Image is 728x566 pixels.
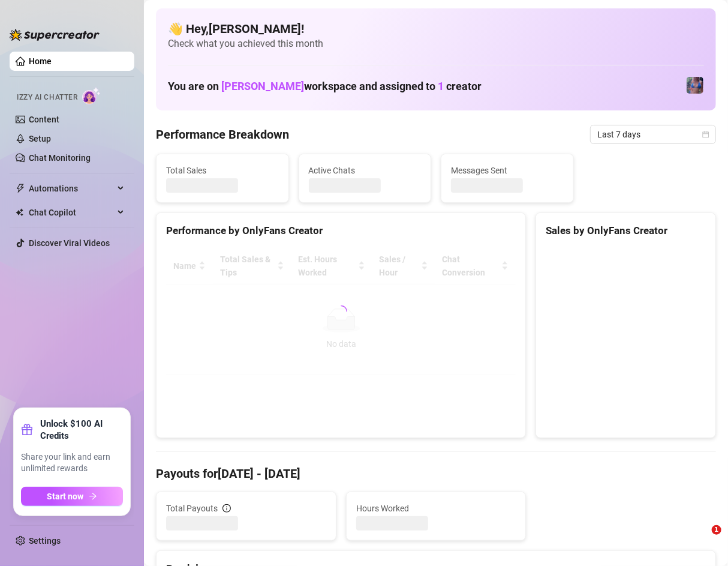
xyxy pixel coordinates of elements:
[29,238,110,248] a: Discover Viral Videos
[168,37,704,50] span: Check what you achieved this month
[40,418,123,442] strong: Unlock $100 AI Credits
[687,525,716,554] iframe: Intercom live chat
[221,80,304,92] span: [PERSON_NAME]
[156,126,289,143] h4: Performance Breakdown
[597,125,709,143] span: Last 7 days
[29,153,91,163] a: Chat Monitoring
[166,502,218,515] span: Total Payouts
[335,306,347,318] span: loading
[29,536,61,546] a: Settings
[29,179,114,198] span: Automations
[156,465,716,482] h4: Payouts for [DATE] - [DATE]
[166,223,516,239] div: Performance by OnlyFans Creator
[89,492,97,501] span: arrow-right
[438,80,444,92] span: 1
[29,134,51,143] a: Setup
[309,164,422,177] span: Active Chats
[10,29,100,41] img: logo-BBDzfeDw.svg
[222,504,231,513] span: info-circle
[17,92,77,103] span: Izzy AI Chatter
[702,131,709,138] span: calendar
[29,56,52,66] a: Home
[47,492,84,501] span: Start now
[21,451,123,475] span: Share your link and earn unlimited rewards
[21,424,33,436] span: gift
[451,164,564,177] span: Messages Sent
[29,203,114,222] span: Chat Copilot
[16,208,23,217] img: Chat Copilot
[166,164,279,177] span: Total Sales
[168,80,482,93] h1: You are on workspace and assigned to creator
[687,77,703,94] img: Jaylie
[16,184,25,193] span: thunderbolt
[356,502,516,515] span: Hours Worked
[82,87,101,104] img: AI Chatter
[712,525,721,535] span: 1
[546,223,706,239] div: Sales by OnlyFans Creator
[21,487,123,506] button: Start nowarrow-right
[168,20,704,37] h4: 👋 Hey, [PERSON_NAME] !
[29,115,59,124] a: Content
